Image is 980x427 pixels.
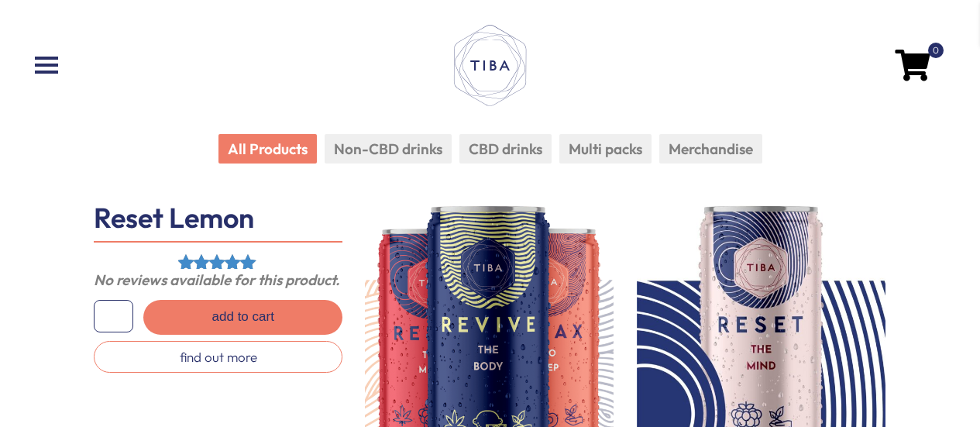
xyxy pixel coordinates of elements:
em: No reviews available for this product. [94,270,340,289]
span: Rated out of 5 [178,254,258,321]
a: Add to cart: “Reset Lemon” [143,300,342,334]
li: Multi packs [559,134,652,164]
div: Rated 5.00 out of 5 [178,254,258,269]
li: Merchandise [659,134,762,164]
a: find out more [94,341,342,373]
span: 0 [928,43,944,58]
li: All Products [218,134,317,164]
li: CBD drinks [459,134,552,164]
li: Non-CBD drinks [325,134,452,164]
a: Reset Lemon [94,200,254,235]
a: 0 [895,54,930,73]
